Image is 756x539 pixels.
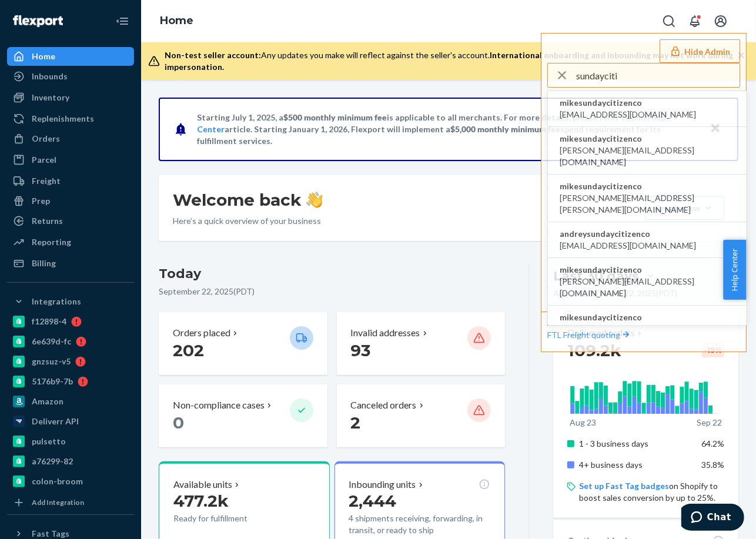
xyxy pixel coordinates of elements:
[32,195,50,207] div: Prep
[579,459,693,471] p: 4+ business days
[7,254,134,273] a: Billing
[32,336,71,347] div: 6e639d-fc
[567,340,621,360] span: 109.2k
[173,189,323,210] h1: Welcome back
[723,240,746,300] button: Help Center
[32,396,63,407] div: Amazon
[349,478,416,491] p: Inbounding units
[709,9,732,33] button: Open account menu
[337,312,506,375] button: Invalid addresses 93
[173,413,184,433] span: 0
[32,51,55,62] div: Home
[560,97,696,109] span: mikesundaycitizenco
[159,384,327,447] button: Non-compliance cases 0
[560,180,735,192] span: mikesundaycitizenco
[701,460,724,470] span: 35.8%
[7,452,134,471] a: a76299-82
[657,9,681,33] button: Open Search Box
[560,228,696,240] span: andreysundaycitizenco
[560,192,735,216] span: [PERSON_NAME][EMAIL_ADDRESS][PERSON_NAME][DOMAIN_NAME]
[701,438,724,448] span: 64.2%
[32,356,71,367] div: gnzsuz-v5
[7,150,134,169] a: Parcel
[160,14,193,27] a: Home
[7,109,134,128] a: Replenishments
[579,480,724,504] p: on Shopify to boost sales conversion by up to 25%.
[560,240,696,252] span: [EMAIL_ADDRESS][DOMAIN_NAME]
[150,4,203,38] ol: breadcrumbs
[173,491,229,511] span: 477.2k
[7,233,134,252] a: Reporting
[7,67,134,86] a: Inbounds
[7,88,134,107] a: Inventory
[32,296,81,307] div: Integrations
[283,112,387,122] span: $500 monthly minimum fee
[7,312,134,331] a: f12898-4
[13,15,63,27] img: Flexport logo
[306,192,323,208] img: hand-wave emoji
[32,376,73,387] div: 5176b9-7b
[32,92,69,103] div: Inventory
[173,326,230,340] p: Orders placed
[7,432,134,451] a: pulsetto
[683,9,707,33] button: Open notifications
[32,497,84,507] div: Add Integration
[7,129,134,148] a: Orders
[7,292,134,311] button: Integrations
[560,133,735,145] span: mikesundaycitizenco
[32,113,94,125] div: Replenishments
[7,392,134,411] a: Amazon
[547,330,632,340] a: FTL Freight quoting
[351,340,371,360] span: 93
[450,124,560,134] span: $5,000 monthly minimum fee
[351,326,420,340] p: Invalid addresses
[32,71,68,82] div: Inbounds
[337,384,506,447] button: Canceled orders 2
[7,172,134,190] a: Freight
[197,112,698,147] p: Starting July 1, 2025, a is applicable to all merchants. For more details, please refer to this a...
[32,416,79,427] div: Deliverr API
[32,316,66,327] div: f12898-4
[351,399,417,412] p: Canceled orders
[349,513,491,536] p: 4 shipments receiving, forwarding, in transit, or ready to ship
[576,63,740,87] input: Search or paste seller ID
[32,476,83,487] div: colon-broom
[159,312,327,375] button: Orders placed 202
[7,472,134,491] a: colon-broom
[560,145,735,168] span: [PERSON_NAME][EMAIL_ADDRESS][DOMAIN_NAME]
[165,50,261,60] span: Non-test seller account:
[173,215,323,227] p: Here’s a quick overview of your business
[159,286,505,297] p: September 22, 2025 ( PDT )
[560,312,696,323] span: mikesundaycitizenco
[173,513,281,524] p: Ready for fulfillment
[570,417,596,428] p: Aug 23
[579,481,669,491] a: Set up Fast Tag badges
[173,478,232,491] p: Available units
[579,438,693,450] p: 1 - 3 business days
[560,264,735,276] span: mikesundaycitizenco
[7,496,134,510] a: Add Integration
[32,236,71,248] div: Reporting
[32,175,61,187] div: Freight
[7,352,134,371] a: gnzsuz-v5
[7,332,134,351] a: 6e639d-fc
[697,417,722,428] p: Sep 22
[32,133,60,145] div: Orders
[159,265,505,283] h3: Today
[560,276,735,299] span: [PERSON_NAME][EMAIL_ADDRESS][DOMAIN_NAME]
[660,39,740,63] button: Hide Admin
[7,412,134,431] a: Deliverr API
[32,456,73,467] div: a76299-82
[173,340,204,360] span: 202
[7,212,134,230] a: Returns
[7,47,134,66] a: Home
[7,372,134,391] a: 5176b9-7b
[32,257,56,269] div: Billing
[32,154,56,166] div: Parcel
[349,491,397,511] span: 2,444
[165,49,737,73] div: Any updates you make will reflect against the seller's account.
[560,323,696,335] span: [EMAIL_ADDRESS][DOMAIN_NAME]
[351,413,361,433] span: 2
